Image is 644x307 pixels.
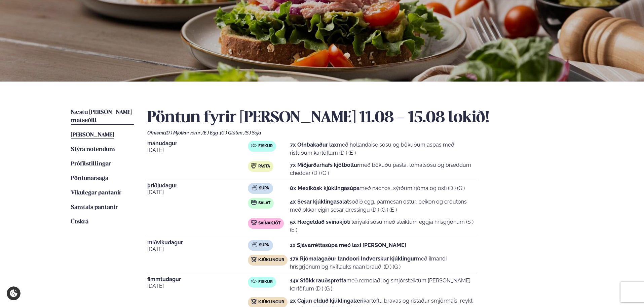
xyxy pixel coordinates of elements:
span: þriðjudagur [147,183,248,188]
span: (D ) Mjólkurvörur , [165,130,202,135]
span: Svínakjöt [258,221,280,226]
a: Vikulegar pantanir [71,189,121,197]
a: [PERSON_NAME] [71,131,114,139]
span: (S ) Soja [244,130,261,135]
div: Ofnæmi: [147,130,573,135]
img: fish.svg [251,143,257,148]
span: miðvikudagur [147,240,248,245]
p: með remolaði og smjörsteiktum [PERSON_NAME] kartöflum (D ) (G ) [290,277,477,293]
strong: 7x Miðjarðarhafs kjötbollur [290,162,359,168]
p: í teriyaki sósu með steiktum eggja hrísgrjónum (S ) (E ) [290,218,477,234]
span: [DATE] [147,245,248,253]
img: soup.svg [252,242,257,247]
img: fish.svg [251,279,257,284]
span: fimmtudagur [147,277,248,282]
span: [DATE] [147,282,248,290]
span: Salat [258,201,270,206]
a: Cookie settings [7,286,21,300]
strong: 14x Stökk rauðspretta [290,277,346,284]
span: [DATE] [147,146,248,154]
span: (G ) Glúten , [220,130,244,135]
a: Pöntunarsaga [71,175,108,183]
span: Útskrá [71,219,88,225]
p: með bökuðu pasta, tómatsósu og bræddum cheddar (D ) (G ) [290,161,477,177]
p: með nachos, sýrðum rjóma og osti (D ) (G ) [290,184,465,192]
span: [PERSON_NAME] [71,132,114,138]
span: Samtals pantanir [71,205,118,210]
a: Samtals pantanir [71,204,118,212]
span: Næstu [PERSON_NAME] matseðill [71,110,132,123]
img: pork.svg [251,220,257,225]
strong: 7x Ofnbakaður lax [290,142,337,148]
strong: 2x Cajun elduð kjúklingalæri [290,298,364,304]
span: (E ) Egg , [202,130,220,135]
strong: 5x Hægeldað svínakjöt [290,219,349,225]
span: Súpa [259,243,269,248]
img: chicken.svg [251,257,257,262]
a: Útskrá [71,218,88,226]
p: með ilmandi hrísgrjónum og hvítlauks naan brauði (D ) (G ) [290,255,477,271]
span: Stýra notendum [71,147,115,152]
strong: 4x Sesar kjúklingasalat [290,198,349,205]
span: [DATE] [147,188,248,196]
span: Pöntunarsaga [71,176,108,181]
a: Stýra notendum [71,146,115,154]
span: mánudagur [147,141,248,146]
a: Prófílstillingar [71,160,111,168]
img: pasta.svg [251,163,257,168]
span: Súpa [259,186,269,191]
img: salad.svg [251,200,257,205]
strong: 17x Rjómalagaður tandoori Indverskur kjúklingur [290,255,416,262]
span: Prófílstillingar [71,161,111,167]
span: Fiskur [258,144,273,149]
h2: Pöntun fyrir [PERSON_NAME] 11.08 - 15.08 lokið! [147,109,573,127]
p: soðið egg, parmesan ostur, beikon og croutons með okkar eigin sesar dressingu (D ) (G ) (E ) [290,198,477,214]
span: Fiskur [258,279,273,285]
strong: 8x Mexíkósk kjúklingasúpa [290,185,359,191]
strong: 1x Sjávarréttasúpa með laxi [PERSON_NAME] [290,242,406,248]
span: Pasta [258,164,270,169]
a: Næstu [PERSON_NAME] matseðill [71,109,134,125]
span: Vikulegar pantanir [71,190,121,196]
span: Kjúklingur [258,257,284,263]
img: soup.svg [252,185,257,190]
p: með hollandaise sósu og bökuðum aspas með ristuðum kartöflum (D ) (E ) [290,141,477,157]
span: Kjúklingur [258,300,284,305]
img: chicken.svg [251,299,257,304]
